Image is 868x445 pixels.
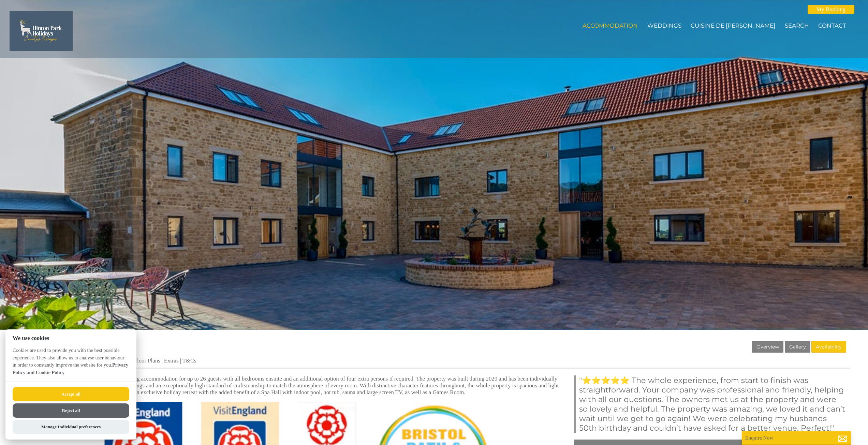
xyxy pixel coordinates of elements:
[5,335,136,341] h2: We use cookies
[691,22,775,29] a: Cuisine de [PERSON_NAME]
[10,11,73,51] img: Hinton Park Holidays Ltd
[13,403,129,418] button: Reject all
[785,341,810,353] a: Gallery
[818,22,846,29] a: Contact
[574,375,846,433] blockquote: "⭐⭐⭐⭐⭐ The whole experience, from start to finish was straightforward. Your company was professio...
[182,357,196,364] a: T&Cs
[13,420,129,434] button: Manage Individual preferences
[647,22,681,29] a: Weddings
[5,347,136,381] p: Cookies are used to provide you with the best possible experience. They also allow us to analyse ...
[583,22,638,29] a: Accommodation
[811,341,846,353] a: Availability
[785,22,809,29] a: Search
[745,435,848,441] p: Enquire Now
[14,375,566,396] p: Croftview offers outstanding luxurious self-catering accommodation for up to 26 guests with all b...
[752,341,783,353] a: Overview
[808,5,854,14] a: My Booking
[13,362,128,375] a: Privacy Policy and Cookie Policy
[134,357,160,364] a: Floor Plans
[13,387,129,401] button: Accept all
[164,357,179,364] a: Extras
